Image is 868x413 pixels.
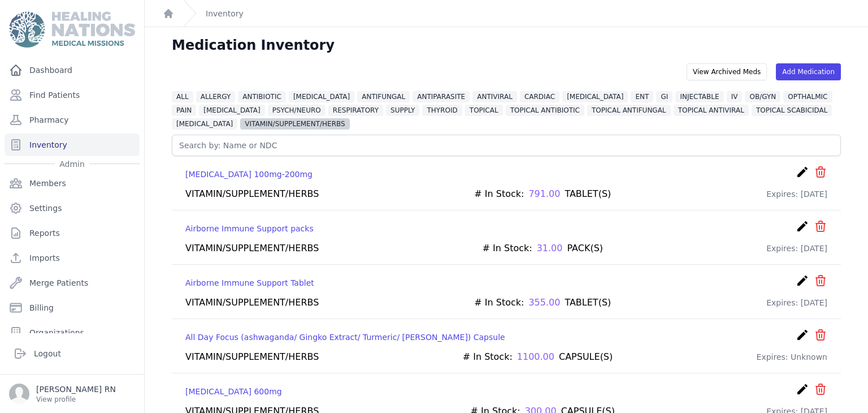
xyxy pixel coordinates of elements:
span: [MEDICAL_DATA] [562,91,628,102]
div: # In Stock: CAPSULE(S) [463,350,613,364]
div: # In Stock: TABLET(S) [474,187,611,201]
a: create [796,382,809,400]
i: create [796,382,809,396]
a: Add Medication [776,63,841,80]
div: VITAMIN/SUPPLEMENT/HERBS [185,296,319,309]
a: Organizations [5,321,140,344]
span: ANTIPARASITE [413,91,470,102]
a: All Day Focus (ashwaganda/ Gingko Extract/ Turmeric/ [PERSON_NAME]) Capsule [185,332,505,343]
div: Expires: [DATE] [766,242,827,255]
span: 1100.00 [517,350,554,364]
span: ALL [172,91,193,102]
span: ENT [631,91,653,102]
div: VITAMIN/SUPPLEMENT/HERBS [185,242,319,255]
i: create [796,220,809,233]
a: Inventory [5,134,140,156]
span: PAIN [172,105,196,116]
a: [MEDICAL_DATA] 600mg [185,386,282,397]
span: INJECTABLE [675,91,723,102]
span: ALLERGY [196,91,236,102]
span: OB/GYN [745,91,780,102]
span: GI [656,91,672,102]
span: TOPICAL ANTIVIRAL [674,105,749,116]
i: create [796,274,809,287]
a: create [796,165,809,183]
i: create [796,328,809,342]
p: View profile [36,395,116,404]
span: TOPICAL ANTIFUNGAL [587,105,671,116]
img: Medical Missions EMR [9,11,134,48]
h1: Medication Inventory [172,36,335,54]
div: View Archived Meds [687,63,767,80]
span: [MEDICAL_DATA] [289,91,354,102]
div: VITAMIN/SUPPLEMENT/HERBS [185,350,319,364]
a: create [796,274,809,291]
span: 355.00 [528,296,560,309]
a: [MEDICAL_DATA] 100mg-200mg [185,169,313,180]
a: Inventory [206,8,244,19]
a: Pharmacy [5,109,140,131]
span: VITAMIN/SUPPLEMENT/HERBS [240,118,349,130]
span: TOPICAL [465,105,503,116]
span: THYROID [422,105,462,116]
a: Airborne Immune Support packs [185,223,314,234]
a: Settings [5,197,140,220]
i: create [796,165,809,179]
a: Imports [5,247,140,269]
span: CARDIAC [520,91,559,102]
span: [MEDICAL_DATA] [199,105,264,116]
span: RESPIRATORY [328,105,383,116]
a: Reports [5,222,140,244]
a: Members [5,172,140,195]
span: PSYCH/NEURO [268,105,325,116]
a: Billing [5,296,140,319]
div: Expires: [DATE] [766,187,827,201]
span: TOPICAL ANTIBIOTIC [506,105,584,116]
div: # In Stock: TABLET(S) [474,296,611,309]
span: ANTIFUNGAL [357,91,410,102]
div: Expires: Unknown [757,350,827,364]
div: # In Stock: PACK(S) [483,242,604,255]
span: ANTIVIRAL [472,91,517,102]
a: create [796,220,809,237]
a: Dashboard [5,59,140,81]
span: 31.00 [537,242,563,255]
span: Admin [55,158,89,170]
a: Merge Patients [5,272,140,294]
input: Search by: Name or NDC [172,135,841,156]
div: Expires: [DATE] [766,296,827,309]
span: OPTHALMIC [783,91,832,102]
div: VITAMIN/SUPPLEMENT/HERBS [185,187,319,201]
a: create [796,328,809,346]
a: Airborne Immune Support Tablet [185,277,314,289]
a: [PERSON_NAME] RN View profile [9,384,135,404]
p: [PERSON_NAME] RN [36,384,116,395]
a: Logout [9,342,135,365]
span: ANTIBIOTIC [238,91,286,102]
span: SUPPLY [386,105,419,116]
span: TOPICAL SCABICIDAL [752,105,832,116]
span: IV [727,91,743,102]
span: 791.00 [528,187,560,201]
a: Find Patients [5,84,140,106]
span: [MEDICAL_DATA] [172,118,237,130]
